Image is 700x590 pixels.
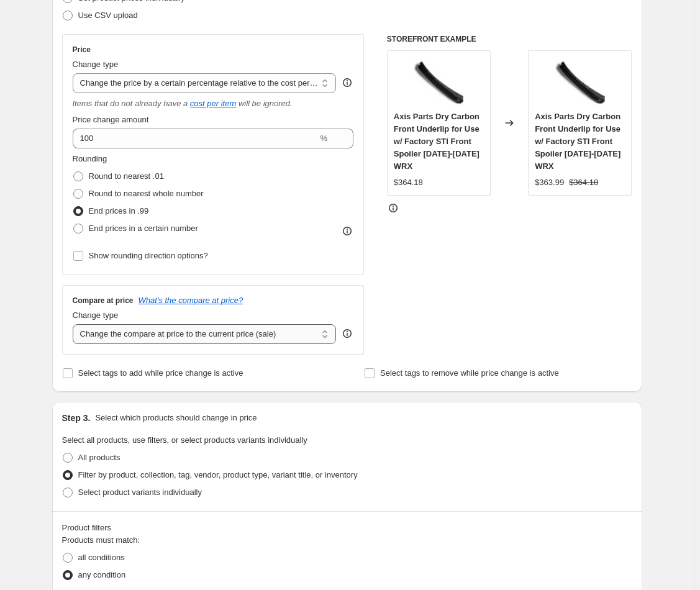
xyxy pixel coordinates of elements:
div: Product filters [62,522,632,534]
span: Select tags to remove while price change is active [380,368,559,378]
span: Round to nearest whole number [89,189,204,198]
span: Round to nearest .01 [89,171,164,181]
div: $363.99 [535,176,564,189]
div: $364.18 [394,176,423,189]
span: Axis Parts Dry Carbon Front Underlip for Use w/ Factory STI Front Spoiler [DATE]-[DATE] WRX [394,112,480,171]
button: What's the compare at price? [139,296,243,305]
span: Filter by product, collection, tag, vendor, product type, variant title, or inventory [78,470,358,479]
h2: Step 3. [62,412,91,424]
span: Axis Parts Dry Carbon Front Underlip for Use w/ Factory STI Front Spoiler [DATE]-[DATE] WRX [535,112,620,171]
h3: Compare at price [73,296,134,306]
span: % [320,134,327,143]
span: Select tags to add while price change is active [78,368,243,378]
img: Screenshot2025-09-08at4.04.46PM_80x.png [555,57,605,107]
span: Rounding [73,154,107,163]
p: Select which products should change in price [95,412,257,424]
span: End prices in .99 [89,206,149,216]
div: help [341,76,353,89]
span: Products must match: [62,535,140,545]
span: any condition [78,570,126,579]
h3: Price [73,45,91,55]
strike: $364.18 [569,176,598,189]
span: Select all products, use filters, or select products variants individually [62,435,307,445]
input: 50 [73,129,318,148]
h6: STOREFRONT EXAMPLE [387,34,632,44]
span: Change type [73,311,119,320]
span: Show rounding direction options? [89,251,208,260]
i: will be ignored. [239,99,293,108]
a: cost per item [190,99,236,108]
i: Items that do not already have a [73,99,188,108]
img: Screenshot2025-09-08at4.04.46PM_80x.png [414,57,463,107]
span: All products [78,453,120,462]
span: Select product variants individually [78,488,202,497]
div: help [341,327,353,340]
span: Price change amount [73,115,149,124]
span: End prices in a certain number [89,224,198,233]
span: Use CSV upload [78,11,138,20]
span: all conditions [78,553,125,562]
span: Change type [73,60,119,69]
